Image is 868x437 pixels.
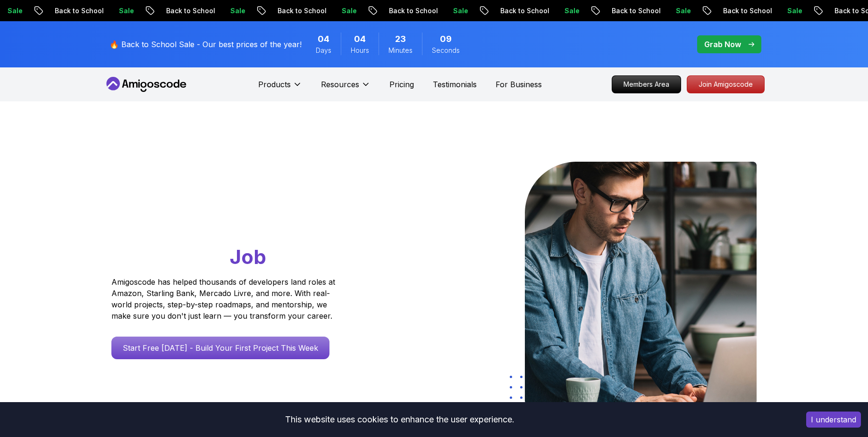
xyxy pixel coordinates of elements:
h1: Go From Learning to Hired: Master Java, Spring Boot & Cloud Skills That Get You the [111,162,371,271]
p: Back to School [269,6,333,16]
div: This website uses cookies to enhance the user experience. [7,409,792,430]
p: Sale [556,6,586,16]
span: 23 Minutes [395,33,406,46]
a: For Business [496,79,542,90]
p: Members Area [612,76,681,93]
span: Hours [351,46,369,55]
p: Sale [222,6,252,16]
p: Back to School [158,6,222,16]
span: 4 Hours [354,33,366,46]
p: Amigoscode has helped thousands of developers land roles at Amazon, Starling Bank, Mercado Livre,... [111,276,338,322]
a: Testimonials [433,79,477,90]
a: Pricing [389,79,414,90]
p: Sale [445,6,475,16]
p: Resources [321,79,359,90]
p: Sale [333,6,363,16]
a: Members Area [612,75,681,93]
button: Products [258,79,302,98]
p: Sale [779,6,809,16]
button: Accept cookies [806,412,861,428]
p: 🔥 Back to School Sale - Our best prices of the year! [110,39,302,50]
span: Seconds [432,46,460,55]
p: Join Amigoscode [687,76,764,93]
img: hero [525,162,757,404]
span: Minutes [388,46,413,55]
p: Back to School [715,6,779,16]
a: Join Amigoscode [687,75,765,93]
span: Job [230,245,266,269]
a: Start Free [DATE] - Build Your First Project This Week [111,337,329,359]
p: Sale [110,6,141,16]
span: Days [316,46,331,55]
span: 9 Seconds [440,33,452,46]
p: Back to School [603,6,667,16]
p: Back to School [492,6,556,16]
p: Products [258,79,291,90]
p: Back to School [46,6,110,16]
button: Resources [321,79,371,98]
p: Grab Now [704,39,741,50]
p: Sale [667,6,698,16]
p: Back to School [380,6,445,16]
span: 4 Days [318,33,329,46]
